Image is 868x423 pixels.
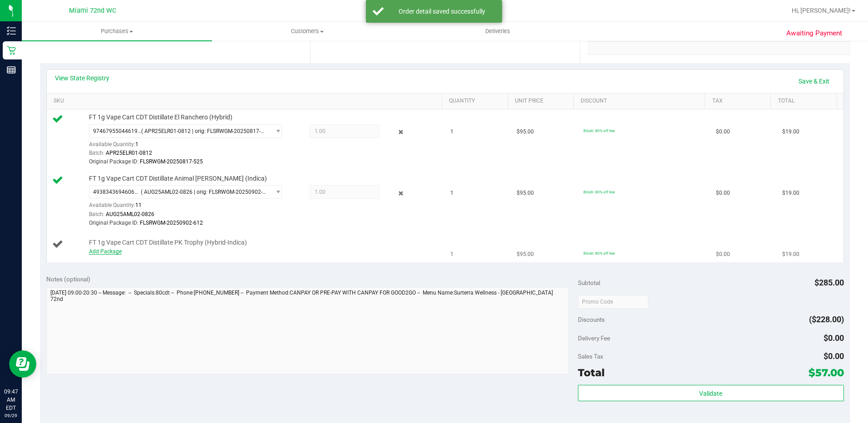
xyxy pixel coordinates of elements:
span: FT 1g Vape Cart CDT Distillate El Ranchero (Hybrid) [89,113,232,122]
span: Delivery Fee [578,334,610,342]
span: Purchases [22,27,212,35]
span: 1 [450,128,454,136]
span: Subtotal [578,279,600,286]
span: $57.00 [809,366,844,379]
a: Customers [212,22,402,41]
span: $95.00 [517,250,534,259]
span: select [270,186,281,198]
span: $0.00 [824,351,844,361]
span: Batch: [89,211,104,217]
a: Quantity [449,98,504,105]
span: 80cdt: 80% off line [583,190,615,194]
span: $285.00 [814,278,844,287]
a: Unit Price [515,98,570,105]
span: Discounts [578,311,605,328]
span: Hi, [PERSON_NAME]! [792,7,851,14]
span: $0.00 [716,128,730,136]
a: Deliveries [403,22,593,41]
span: $0.00 [824,333,844,343]
span: AUG25AML02-0826 [106,211,154,217]
div: Available Quantity: [89,138,292,156]
span: Original Package ID: [89,158,138,165]
span: Original Package ID: [89,220,138,226]
a: Total [778,98,833,105]
div: Order detail saved successfully [389,7,495,16]
p: 09/29 [4,412,18,419]
div: Available Quantity: [89,199,292,216]
a: Discount [581,98,701,105]
span: ( AUG25AML02-0826 | orig: FLSRWGM-20250902-612 ) [141,189,267,195]
span: Awaiting Payment [786,28,842,39]
span: FT 1g Vape Cart CDT Distillate Animal [PERSON_NAME] (Indica) [89,174,267,183]
span: Validate [699,390,722,397]
span: ($228.00) [809,315,844,324]
span: 4938343694606854 [93,189,141,195]
p: 09:47 AM EDT [4,388,18,412]
span: $0.00 [716,250,730,259]
span: $95.00 [517,189,534,197]
a: Save & Exit [793,74,835,89]
span: $19.00 [782,250,799,259]
a: Purchases [22,22,212,41]
span: Notes (optional) [46,275,90,283]
inline-svg: Inventory [7,26,16,35]
span: 11 [135,202,142,208]
button: Validate [578,385,844,401]
iframe: Resource center [9,350,36,378]
span: ( APR25ELR01-0812 | orig: FLSRWGM-20250817-525 ) [141,128,266,134]
span: $95.00 [517,128,534,136]
inline-svg: Reports [7,65,16,74]
span: APR25ELR01-0812 [106,150,152,156]
span: 1 [135,141,138,148]
span: select [270,125,281,138]
span: Customers [212,27,402,35]
input: Promo Code [578,295,648,309]
a: Add Package [89,248,122,255]
span: FT 1g Vape Cart CDT Distillate PK Trophy (Hybrid-Indica) [89,238,247,247]
inline-svg: Retail [7,46,16,55]
span: Miami 72nd WC [69,7,116,15]
span: 1 [450,189,454,197]
a: View State Registry [55,74,109,83]
span: FLSRWGM-20250902-612 [140,220,203,226]
span: 9746795504461985 [93,128,141,134]
span: Sales Tax [578,353,603,360]
a: Tax [712,98,767,105]
span: Batch: [89,150,104,156]
span: 80cdt: 80% off line [583,251,615,256]
span: 1 [450,250,454,259]
span: $19.00 [782,189,799,197]
span: $0.00 [716,189,730,197]
span: FLSRWGM-20250817-525 [140,158,203,165]
span: $19.00 [782,128,799,136]
span: Deliveries [473,27,523,35]
span: 80cdt: 80% off line [583,128,615,133]
a: SKU [54,98,438,105]
span: Total [578,366,605,379]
